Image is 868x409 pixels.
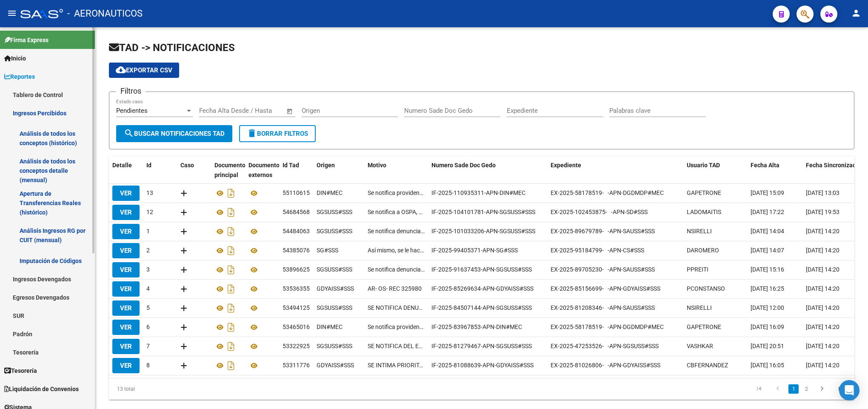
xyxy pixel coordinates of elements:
[283,266,310,273] span: 53896625
[806,228,839,235] span: [DATE] 14:20
[226,282,237,296] i: Descargar documento
[551,266,655,273] span: EX-2025-89705230- -APN-SAUSS#SSS
[751,285,784,292] span: [DATE] 16:25
[120,323,132,331] span: VER
[4,54,26,63] span: Inicio
[313,156,364,184] datatable-header-cell: Origen
[283,362,310,369] span: 53311776
[551,285,660,292] span: EX-2025-85156699- -APN-GDYAISS#SSS
[751,189,784,196] span: [DATE] 15:09
[687,285,725,292] span: PCONSTANSO
[368,303,425,313] span: SE NOTIFICA DENUNCIA 1. RESOL. 951/25-SSSALUD-.
[788,384,799,394] a: 1
[368,226,425,236] span: Se notifica denuncia realizada por el afiliado CUIL 20-17264885-2 por motivo ATENCION INTEGRAL PL...
[551,304,655,311] span: EX-2025-81208346- -APN-SAUSS#SSS
[120,209,132,216] span: VER
[226,359,237,372] i: Descargar documento
[279,156,313,184] datatable-header-cell: Id Tad
[317,304,352,311] span: SGSUSS#SSS
[317,266,352,273] span: SGSUSS#SSS
[683,156,747,184] datatable-header-cell: Usuario TAD
[687,266,708,273] span: PPREITI
[368,322,425,332] span: Se notifica providencia, se requiere modelo de receta electrónica.
[112,300,140,316] button: VER
[317,247,338,254] span: SG#SSS
[226,244,237,257] i: Descargar documento
[317,228,352,235] span: SGSUSS#SSS
[177,156,211,184] datatable-header-cell: Caso
[806,304,839,311] span: [DATE] 14:20
[806,266,839,273] span: [DATE] 14:20
[7,8,17,18] mat-icon: menu
[146,304,150,311] span: 5
[226,225,237,238] i: Descargar documento
[551,362,660,369] span: EX-2025-81026806- -APN-GDYAISS#SSS
[4,72,35,81] span: Reportes
[687,209,721,215] span: LADOMAITIS
[146,209,153,215] span: 12
[431,343,532,349] span: IF-2025-81279467-APN-SGSUSS#SSS
[146,247,150,254] span: 2
[368,188,425,198] span: Se notifica providencia.
[431,266,532,273] span: IF-2025-91637453-APN-SGSUSS#SSS
[109,63,179,78] button: Exportar CSV
[368,341,425,351] span: SE NOTIFICA DEL EXPEDIENTE EX-2025-47253526- -APN-SGSUSS#SSS.
[687,323,721,330] span: GAPETRONE
[431,323,522,330] span: IF-2025-83967853-APN-DIN#MEC
[120,285,132,293] span: VER
[431,362,534,369] span: IF-2025-81088639-APN-GDYAISS#SSS
[687,247,719,254] span: DAROMERO
[770,384,786,394] a: go to previous page
[368,265,425,275] span: Se notifica denuncia realizada por la af. [PERSON_NAME] [PERSON_NAME] CUIL 27236490616 por motivo...
[833,384,849,394] a: go to last page
[283,285,310,292] span: 53536355
[120,189,132,197] span: VER
[317,362,354,369] span: GDYAISS#SSS
[551,228,655,235] span: EX-2025-89679789- -APN-SAUSS#SSS
[143,156,177,184] datatable-header-cell: Id
[199,107,234,114] input: Fecha inicio
[806,323,839,330] span: [DATE] 14:20
[120,228,132,235] span: VER
[239,125,316,142] button: Borrar Filtros
[428,156,547,184] datatable-header-cell: Numero Sade Doc Gedo
[124,128,134,138] mat-icon: search
[146,228,150,235] span: 1
[112,224,140,239] button: VER
[226,186,237,200] i: Descargar documento
[112,205,140,220] button: VER
[431,189,525,196] span: IF-2025-110935311-APN-DIN#MEC
[214,162,246,178] span: Documento principal
[112,320,140,335] button: VER
[116,85,146,97] h3: Filtros
[245,156,279,184] datatable-header-cell: Documentos externos
[364,156,428,184] datatable-header-cell: Motivo
[814,384,830,394] a: go to next page
[806,362,839,369] span: [DATE] 14:20
[787,382,800,396] li: page 1
[241,107,283,114] input: Fecha fin
[4,366,37,375] span: Tesorería
[751,384,767,394] a: go to first page
[211,156,245,184] datatable-header-cell: Documento principal
[226,263,237,277] i: Descargar documento
[806,343,839,349] span: [DATE] 14:20
[317,323,343,330] span: DIN#MEC
[751,228,784,235] span: [DATE] 14:04
[4,35,49,45] span: Firma Express
[806,247,839,254] span: [DATE] 14:20
[551,247,644,254] span: EX-2025-95184799- -APN-CS#SSS
[687,162,720,169] span: Usuario TAD
[247,130,308,137] span: Borrar Filtros
[112,262,140,277] button: VER
[226,320,237,334] i: Descargar documento
[146,162,151,169] span: Id
[120,266,132,274] span: VER
[317,343,352,349] span: SGSUSS#SSS
[751,162,779,169] span: Fecha Alta
[431,247,518,254] span: IF-2025-99405371-APN-SG#SSS
[317,285,354,292] span: GDYAISS#SSS
[431,285,534,292] span: IF-2025-85269634-APN-GDYAISS#SSS
[368,162,386,169] span: Motivo
[431,162,496,169] span: Numero Sade Doc Gedo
